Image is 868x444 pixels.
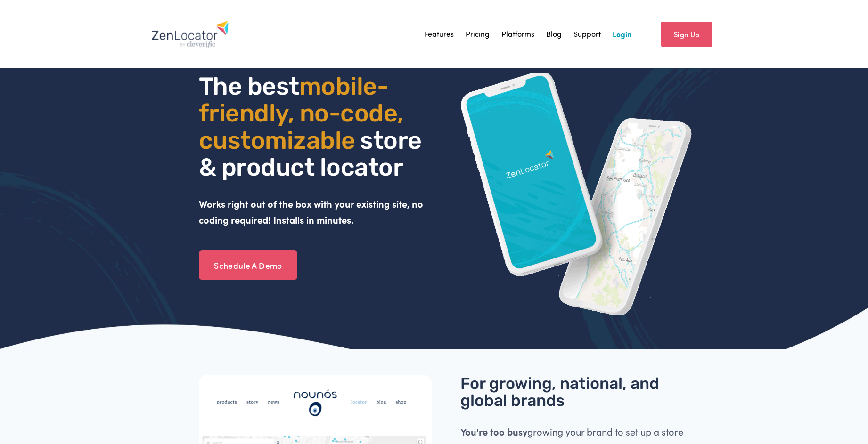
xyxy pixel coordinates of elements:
[199,72,299,101] span: The best
[661,22,712,47] a: Sign Up
[460,425,527,438] strong: You're too busy
[199,72,409,154] span: mobile- friendly, no-code, customizable
[501,27,534,41] a: Platforms
[546,27,562,41] a: Blog
[199,126,427,182] span: store & product locator
[460,374,663,410] span: For growing, national, and global brands
[466,27,490,41] a: Pricing
[573,27,601,41] a: Support
[199,197,426,226] strong: Works right out of the box with your existing site, no coding required! Installs in minutes.
[425,27,454,41] a: Features
[151,20,229,48] img: Zenlocator
[199,250,297,280] a: Schedule A Demo
[613,27,631,41] a: Login
[460,73,693,315] img: ZenLocator phone mockup gif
